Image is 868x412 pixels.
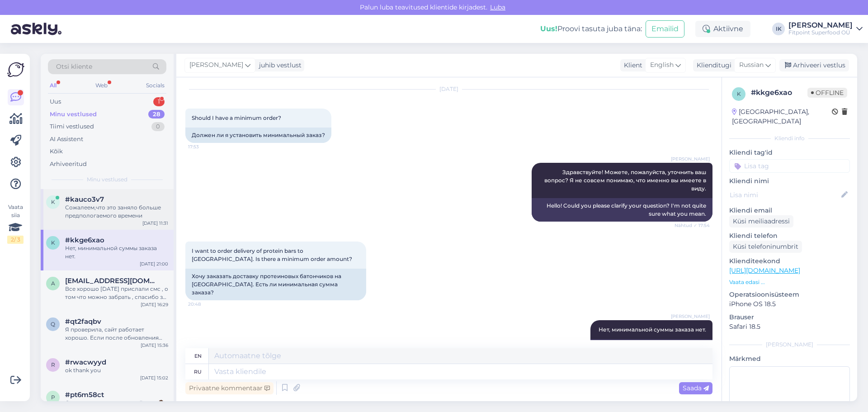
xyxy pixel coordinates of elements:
[194,364,202,379] div: ru
[65,277,159,285] span: artempereverzev333@gmail.com
[65,285,168,301] div: Все хорошо [DATE] прислали смс , о том что можно забрать , спасибо за ответ
[487,3,508,11] span: Luba
[540,24,557,33] b: Uus!
[620,61,642,70] div: Klient
[51,239,55,246] span: k
[675,222,710,229] span: Nähtud ✓ 17:54
[671,313,710,320] span: [PERSON_NAME]
[65,399,168,407] div: Отслеживаю, но не каждый день🤷
[56,62,92,71] span: Otsi kliente
[50,160,87,169] div: Arhiveeritud
[729,266,800,275] a: [URL][DOMAIN_NAME]
[729,206,850,215] p: Kliendi email
[255,61,302,70] div: juhib vestlust
[772,23,785,35] div: IK
[807,88,847,98] span: Offline
[51,394,55,401] span: p
[65,195,104,204] span: #kauco3v7
[729,290,850,299] p: Operatsioonisüsteem
[730,190,840,200] input: Lisa nimi
[683,384,709,392] span: Saada
[729,176,850,186] p: Kliendi nimi
[65,204,168,220] div: Сожалеем,что это заняло больше предпологаемого времени
[51,199,55,205] span: k
[185,382,274,394] div: Privaatne kommentaar
[188,143,222,150] span: 17:53
[729,215,793,227] div: Küsi meiliaadressi
[185,85,712,93] div: [DATE]
[50,135,83,144] div: AI Assistent
[51,321,55,327] span: q
[671,156,710,162] span: [PERSON_NAME]
[65,317,101,326] span: #qt2faqbv
[51,361,55,368] span: r
[194,348,202,364] div: en
[189,60,243,70] span: [PERSON_NAME]
[729,341,850,349] div: [PERSON_NAME]
[7,203,24,244] div: Vaata siia
[729,134,850,142] div: Kliendi info
[185,269,366,300] div: Хочу заказать доставку протеиновых батончиков на [GEOGRAPHIC_DATA]. Есть ли минимальная сумма зак...
[695,21,750,37] div: Aktiivne
[50,147,63,156] div: Kõik
[599,326,706,333] span: Нет, минимальной суммы заказа нет.
[140,260,168,267] div: [DATE] 21:00
[141,301,168,308] div: [DATE] 16:29
[50,110,97,119] div: Minu vestlused
[739,60,764,70] span: Russian
[788,29,853,36] div: Fitpoint Superfood OÜ
[729,159,850,173] input: Lisa tag
[65,236,104,244] span: #kkge6xao
[185,128,331,143] div: Должен ли я установить минимальный заказ?
[729,231,850,241] p: Kliendi telefon
[7,61,24,78] img: Askly Logo
[788,22,863,36] a: [PERSON_NAME]Fitpoint Superfood OÜ
[693,61,731,70] div: Klienditugi
[788,22,853,29] div: [PERSON_NAME]
[737,90,741,97] span: k
[540,24,642,34] div: Proovi tasuta juba täna:
[192,114,281,121] span: Should I have a minimum order?
[729,322,850,331] p: Safari 18.5
[50,122,94,131] div: Tiimi vestlused
[646,20,684,38] button: Emailid
[48,80,58,91] div: All
[148,110,165,119] div: 28
[7,236,24,244] div: 2 / 3
[142,220,168,227] div: [DATE] 11:31
[144,80,166,91] div: Socials
[65,391,104,399] span: #pt6m58ct
[50,97,61,106] div: Uus
[65,358,106,366] span: #rwacwyyd
[532,198,712,222] div: Hello! Could you please clarify your question? I'm not quite sure what you mean.
[153,97,165,106] div: 1
[140,374,168,381] div: [DATE] 15:02
[729,354,850,364] p: Märkmed
[188,301,222,308] span: 20:48
[192,247,352,262] span: I want to order delivery of protein bars to [GEOGRAPHIC_DATA]. Is there a minimum order amount?
[729,278,850,286] p: Vaata edasi ...
[729,313,850,322] p: Brauser
[141,342,168,349] div: [DATE] 15:36
[751,87,807,98] div: # kkge6xao
[729,148,850,157] p: Kliendi tag'id
[65,366,168,374] div: ok thank you
[729,256,850,266] p: Klienditeekond
[94,80,109,91] div: Web
[65,244,168,260] div: Нет, минимальной суммы заказа нет.
[51,280,55,287] span: a
[151,122,165,131] div: 0
[87,175,127,184] span: Minu vestlused
[590,339,712,355] div: No, there is no minimum order amount.
[544,169,708,192] span: Здравствуйте! Можете, пожалуйста, уточнить ваш вопрос? Я не совсем понимаю, что именно вы имеете ...
[732,107,832,126] div: [GEOGRAPHIC_DATA], [GEOGRAPHIC_DATA]
[729,299,850,309] p: iPhone OS 18.5
[729,241,802,253] div: Küsi telefoninumbrit
[779,59,849,71] div: Arhiveeri vestlus
[650,60,674,70] span: English
[65,326,168,342] div: Я проверила, сайт работает хорошо. Если после обновления эта ошибка останется, пожалуйста, сообщи...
